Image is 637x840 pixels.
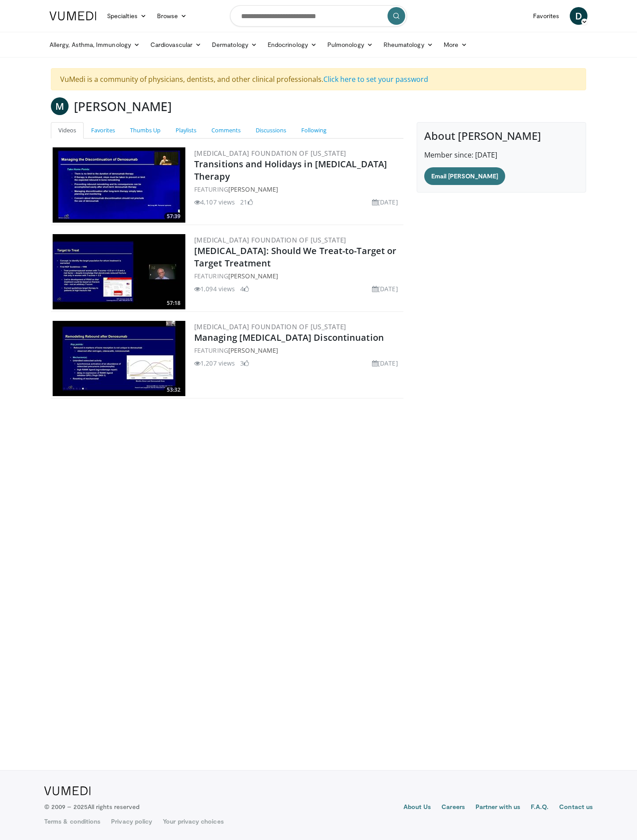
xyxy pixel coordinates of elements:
[194,284,235,293] li: 1,094 views
[194,197,235,207] li: 4,107 views
[424,130,579,143] h4: About [PERSON_NAME]
[51,68,586,90] div: VuMedi is a community of physicians, dentists, and other clinical professionals.
[559,802,593,813] a: Contact us
[164,299,183,307] span: 57:18
[476,802,520,813] a: Partner with us
[44,817,100,826] a: Terms & conditions
[145,36,207,54] a: Cardiovascular
[53,234,185,309] a: 57:18
[152,7,192,25] a: Browse
[194,185,402,194] div: FEATURING
[207,36,262,54] a: Dermatology
[111,817,152,826] a: Privacy policy
[262,36,322,54] a: Endocrinology
[44,36,145,54] a: Allergy, Asthma, Immunology
[84,122,123,139] a: Favorites
[372,358,398,368] li: [DATE]
[323,74,428,84] a: Click here to set your password
[441,802,465,813] a: Careers
[322,36,378,54] a: Pulmonology
[403,802,431,813] a: About Us
[228,185,278,193] a: [PERSON_NAME]
[194,149,346,158] a: [MEDICAL_DATA] Foundation of [US_STATE]
[102,7,152,25] a: Specialties
[294,122,334,139] a: Following
[164,386,183,394] span: 53:32
[53,147,185,223] a: 57:39
[194,245,396,269] a: [MEDICAL_DATA]: Should We Treat-to-Target or Target Treatment
[194,235,346,244] a: [MEDICAL_DATA] Foundation of [US_STATE]
[163,817,223,826] a: Your privacy choices
[164,212,183,220] span: 57:39
[194,331,384,343] a: Managing [MEDICAL_DATA] Discontinuation
[528,7,564,25] a: Favorites
[230,5,407,27] input: Search topics, interventions
[88,803,139,810] span: All rights reserved
[51,97,69,115] a: M
[424,150,579,160] p: Member since: [DATE]
[53,321,185,396] a: 53:32
[194,346,402,355] div: FEATURING
[194,322,346,331] a: [MEDICAL_DATA] Foundation of [US_STATE]
[53,321,185,396] img: 44f3f9b2-f7e8-48a0-ac39-654d974bfb1f.300x170_q85_crop-smart_upscale.jpg
[44,786,91,795] img: VuMedi Logo
[248,122,294,139] a: Discussions
[372,197,398,207] li: [DATE]
[228,272,278,280] a: [PERSON_NAME]
[194,358,235,368] li: 1,207 views
[194,271,402,281] div: FEATURING
[378,36,438,54] a: Rheumatology
[240,197,253,207] li: 21
[53,234,185,309] img: 865ec0f9-66e1-4450-8df0-e0d83a1998c6.300x170_q85_crop-smart_upscale.jpg
[168,122,204,139] a: Playlists
[74,97,172,115] h3: [PERSON_NAME]
[438,36,472,54] a: More
[372,284,398,293] li: [DATE]
[123,122,168,139] a: Thumbs Up
[194,158,387,182] a: Transitions and Holidays in [MEDICAL_DATA] Therapy
[240,284,249,293] li: 4
[51,122,84,139] a: Videos
[531,802,549,813] a: F.A.Q.
[44,802,139,811] p: © 2009 – 2025
[204,122,248,139] a: Comments
[228,346,278,354] a: [PERSON_NAME]
[53,147,185,223] img: 64ca1b23-0905-4204-9424-c8a2248071bf.300x170_q85_crop-smart_upscale.jpg
[570,7,587,25] a: D
[50,12,96,20] img: VuMedi Logo
[424,167,505,185] a: Email [PERSON_NAME]
[240,358,249,368] li: 3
